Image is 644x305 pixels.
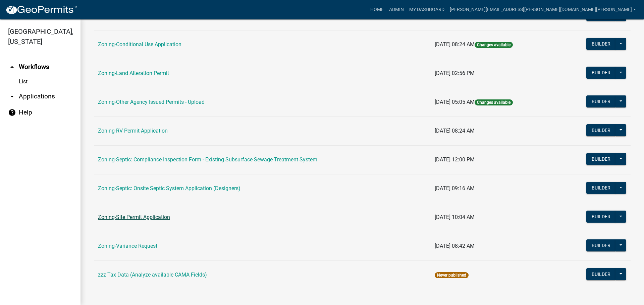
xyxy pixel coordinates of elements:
[98,41,181,48] a: Zoning-Conditional Use Application
[8,63,16,71] i: arrow_drop_up
[435,99,475,105] span: [DATE] 05:05 AM
[586,124,616,136] button: Builder
[98,272,207,278] a: zzz Tax Data (Analyze available CAMA Fields)
[435,214,475,220] span: [DATE] 10:04 AM
[407,3,447,16] a: My Dashboard
[435,128,475,134] span: [DATE] 08:24 AM
[386,3,407,16] a: Admin
[368,3,386,16] a: Home
[586,153,616,165] button: Builder
[586,239,616,251] button: Builder
[435,41,475,48] span: [DATE] 08:24 AM
[98,70,169,76] a: Zoning-Land Alteration Permit
[435,243,475,249] span: [DATE] 08:42 AM
[586,211,616,223] button: Builder
[475,99,513,105] span: Changes available
[98,214,170,220] a: Zoning-Site Permit Application
[586,95,616,107] button: Builder
[435,70,475,76] span: [DATE] 02:56 PM
[586,268,616,280] button: Builder
[586,9,616,21] button: Builder
[98,243,157,249] a: Zoning-Variance Request
[435,156,475,163] span: [DATE] 12:00 PM
[98,185,240,192] a: Zoning-Septic: Onsite Septic System Application (Designers)
[8,108,16,117] i: help
[435,185,475,192] span: [DATE] 09:16 AM
[586,182,616,194] button: Builder
[447,3,639,16] a: [PERSON_NAME][EMAIL_ADDRESS][PERSON_NAME][DOMAIN_NAME][PERSON_NAME]
[98,99,205,105] a: Zoning-Other Agency Issued Permits - Upload
[586,67,616,79] button: Builder
[586,38,616,50] button: Builder
[8,92,16,100] i: arrow_drop_down
[98,128,168,134] a: Zoning-RV Permit Application
[475,42,513,48] span: Changes available
[435,272,469,278] span: Never published
[98,156,317,163] a: Zoning-Septic: Compliance Inspection Form - Existing Subsurface Sewage Treatment System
